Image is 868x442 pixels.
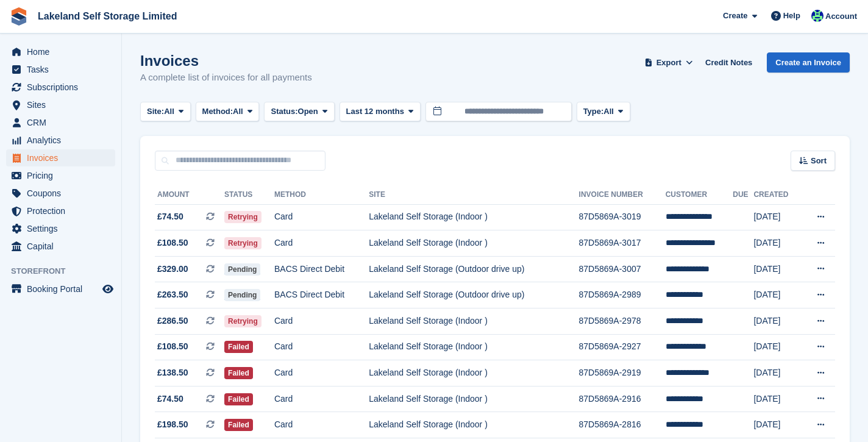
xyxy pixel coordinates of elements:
h1: Invoices [140,52,312,69]
span: Type: [583,105,604,118]
a: menu [6,79,115,96]
span: Open [298,105,318,118]
span: Retrying [224,315,261,327]
span: Booking Portal [27,280,100,298]
a: menu [6,280,115,298]
th: Site [369,185,578,205]
td: [DATE] [753,360,800,387]
td: Lakeland Self Storage (Indoor ) [369,334,578,360]
td: Lakeland Self Storage (Outdoor drive up) [369,256,578,282]
td: Lakeland Self Storage (Indoor ) [369,360,578,387]
button: Site: All [140,102,191,122]
td: 87D5869A-2916 [579,386,666,412]
a: menu [6,61,115,78]
span: Failed [224,419,253,431]
td: BACS Direct Debit [274,282,369,308]
span: Create [723,10,747,22]
span: All [233,105,243,118]
p: A complete list of invoices for all payments [140,71,312,85]
td: [DATE] [753,230,800,257]
span: Pending [224,289,260,301]
span: Protection [27,202,100,219]
span: Settings [27,220,100,237]
a: menu [6,202,115,219]
span: Site: [147,105,164,118]
td: 87D5869A-3019 [579,204,666,230]
a: menu [6,185,115,202]
span: Status: [271,105,297,118]
td: [DATE] [753,256,800,282]
td: [DATE] [753,334,800,360]
td: Lakeland Self Storage (Indoor ) [369,308,578,335]
span: £74.50 [157,210,183,223]
td: Card [274,360,369,387]
th: Status [224,185,274,205]
td: Card [274,204,369,230]
th: Invoice Number [579,185,666,205]
td: Lakeland Self Storage (Outdoor drive up) [369,282,578,308]
span: Failed [224,393,253,405]
a: menu [6,149,115,166]
td: Card [274,308,369,335]
span: Export [656,57,681,69]
button: Status: Open [264,102,334,122]
a: menu [6,167,115,184]
a: Preview store [101,282,115,296]
th: Amount [155,185,224,205]
a: Lakeland Self Storage Limited [33,6,182,26]
span: Account [825,10,857,23]
span: Failed [224,341,253,353]
td: Card [274,230,369,257]
a: Create an Invoice [767,52,850,73]
th: Method [274,185,369,205]
span: £263.50 [157,288,188,301]
a: menu [6,96,115,113]
a: menu [6,132,115,149]
td: 87D5869A-2816 [579,412,666,438]
td: Lakeland Self Storage (Indoor ) [369,204,578,230]
td: 87D5869A-2927 [579,334,666,360]
span: Help [783,10,800,22]
th: Created [753,185,800,205]
span: Subscriptions [27,79,100,96]
span: £329.00 [157,263,188,276]
span: Tasks [27,61,100,78]
span: Method: [202,105,233,118]
span: Storefront [11,265,121,277]
img: stora-icon-8386f47178a22dfd0bd8f6a31ec36ba5ce8667c1dd55bd0f319d3a0aa187defe.svg [10,7,28,26]
td: 87D5869A-3007 [579,256,666,282]
a: menu [6,220,115,237]
span: Last 12 months [346,105,404,118]
span: £74.50 [157,393,183,405]
span: CRM [27,114,100,131]
td: Lakeland Self Storage (Indoor ) [369,386,578,412]
td: BACS Direct Debit [274,256,369,282]
button: Export [642,52,695,73]
span: All [164,105,174,118]
th: Customer [666,185,733,205]
td: 87D5869A-2989 [579,282,666,308]
td: [DATE] [753,282,800,308]
span: £286.50 [157,315,188,327]
td: Lakeland Self Storage (Indoor ) [369,230,578,257]
td: 87D5869A-3017 [579,230,666,257]
span: Pricing [27,167,100,184]
td: Card [274,334,369,360]
button: Type: All [577,102,630,122]
button: Last 12 months [340,102,421,122]
img: Steve Aynsley [811,10,824,22]
span: Retrying [224,237,261,249]
button: Method: All [196,102,260,122]
td: [DATE] [753,386,800,412]
a: menu [6,43,115,60]
span: £138.50 [157,366,188,379]
span: Sort [811,155,827,167]
td: Card [274,412,369,438]
td: Card [274,386,369,412]
span: £108.50 [157,340,188,353]
span: Invoices [27,149,100,166]
a: menu [6,238,115,255]
span: Pending [224,263,260,276]
td: 87D5869A-2978 [579,308,666,335]
span: Coupons [27,185,100,202]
